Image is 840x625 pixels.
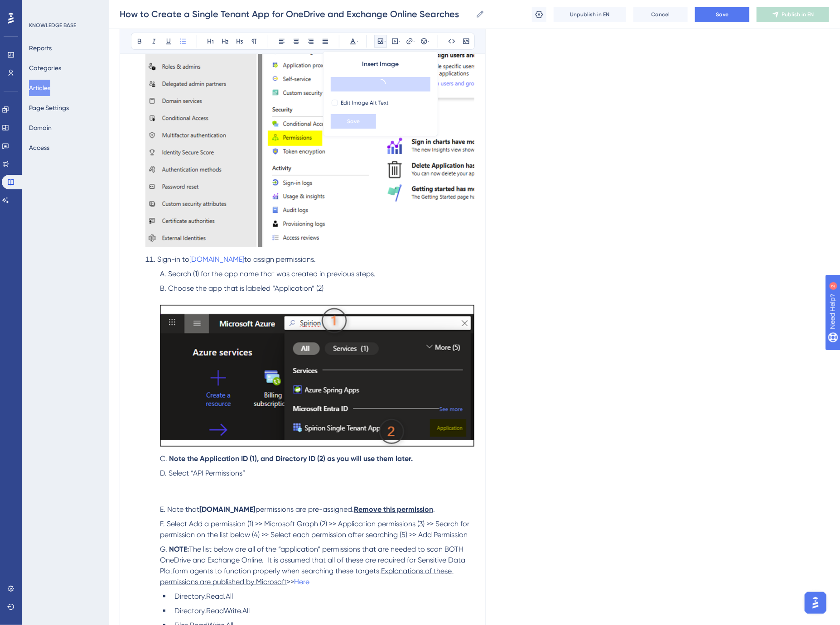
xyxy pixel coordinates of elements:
button: Articles [29,80,50,96]
a: Here [294,577,309,586]
button: Publish in EN [757,7,829,22]
span: to assign permissions. [244,255,316,264]
button: Cancel [633,7,688,22]
span: Cancel [652,11,670,18]
a: [DOMAIN_NAME] [189,255,244,264]
span: The list below are all of the “application” permissions that are needed to scan BOTH OneDrive and... [160,545,467,575]
strong: Remove this permission [354,505,433,514]
strong: NOTE: [169,545,189,553]
button: Reports [29,40,52,56]
span: Directory.ReadWrite.All [174,606,250,615]
span: Directory.Read.All [174,592,233,601]
button: Unpublish in EN [554,7,626,22]
button: Save [331,114,376,129]
span: Insert Image [362,59,399,70]
span: permissions are pre-assigned. [256,505,354,514]
span: Edit Image Alt Text [341,99,389,106]
iframe: UserGuiding AI Assistant Launcher [802,589,829,616]
div: KNOWLEDGE BASE [29,22,76,29]
span: Choose the app that is labeled “Application” (2) [168,284,323,293]
span: Select “API Permissions” [169,469,245,477]
button: Access [29,139,49,156]
span: Note that [167,505,199,514]
span: Need Help? [21,2,57,13]
strong: Note the Application ID (1), and Directory ID (2) as you will use them later. [169,454,413,463]
span: Unpublish in EN [570,11,610,18]
button: Page Settings [29,100,69,116]
div: 2 [63,5,65,12]
span: Publish in EN [782,11,814,18]
button: Domain [29,120,52,136]
input: Article Name [120,8,472,20]
span: Sign-in to [157,255,189,264]
span: . [433,505,435,514]
button: Categories [29,60,61,76]
span: Select Add a permission (1) >> Microsoft Graph (2) >> Application permissions (3) >> Search for p... [160,519,471,539]
strong: [DOMAIN_NAME] [199,505,256,514]
span: Search (1) for the app name that was created in previous steps. [168,269,376,278]
span: >> [287,577,294,586]
button: Save [695,7,749,22]
span: Save [716,11,729,18]
span: Save [347,118,360,125]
